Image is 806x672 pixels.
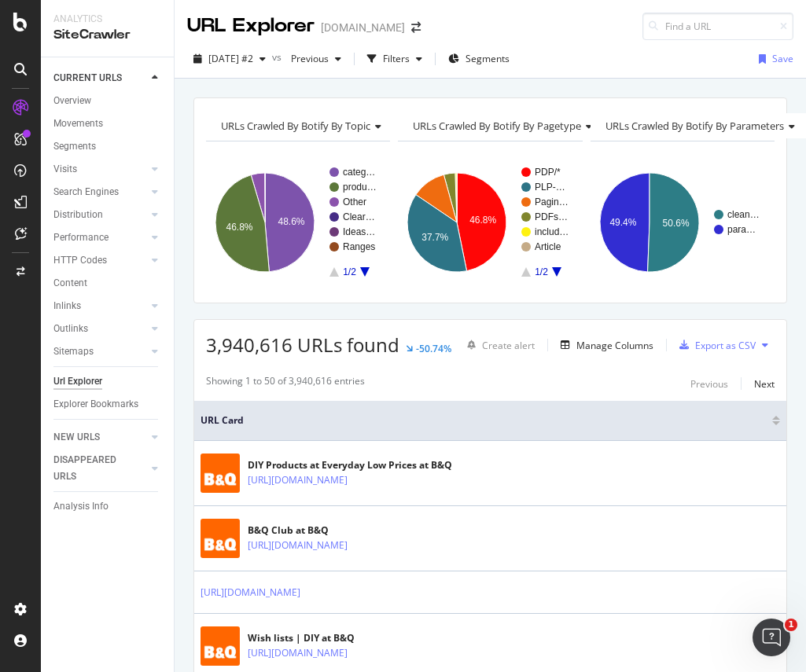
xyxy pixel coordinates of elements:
a: Url Explorer [53,373,163,390]
span: 3,940,616 URLs found [206,332,399,358]
img: main image [201,519,240,558]
div: HTTP Codes [53,252,107,269]
span: vs [272,50,285,64]
span: 2025 Sep. 15th #2 [208,52,253,65]
text: includ… [535,226,569,237]
button: Next [754,374,775,393]
div: Content [53,275,87,292]
input: Find a URL [642,13,793,40]
button: Previous [690,374,728,393]
div: Showing 1 to 50 of 3,940,616 entries [206,374,365,393]
div: Search Engines [53,184,119,200]
button: Export as CSV [673,332,756,358]
a: CURRENT URLS [53,70,147,86]
a: Movements [53,116,163,132]
span: URLs Crawled By Botify By pagetype [413,119,581,133]
text: PDP/* [535,167,561,178]
span: URL Card [201,413,768,428]
text: produ… [343,182,377,193]
div: Sitemaps [53,343,94,360]
h4: URLs Crawled By Botify By topic [218,113,394,138]
div: Save [772,52,793,65]
img: main image [201,454,240,493]
div: DIY Products at Everyday Low Prices at B&Q [248,458,452,472]
text: Clear… [343,211,375,222]
span: URLs Crawled By Botify By parameters [605,119,784,133]
a: Content [53,275,163,292]
div: URL Explorer [187,13,315,39]
div: Inlinks [53,298,81,314]
iframe: Intercom live chat [753,619,790,656]
a: Sitemaps [53,343,147,360]
span: Previous [285,52,329,65]
div: -50.74% [416,342,451,355]
div: CURRENT URLS [53,70,122,86]
div: Export as CSV [695,339,756,352]
a: Outlinks [53,321,147,337]
div: Filters [383,52,410,65]
div: Distribution [53,207,103,223]
div: Explorer Bookmarks [53,396,138,413]
div: arrow-right-arrow-left [411,22,421,33]
a: Inlinks [53,298,147,314]
text: PLP-… [535,182,565,193]
div: Performance [53,230,109,246]
div: Outlinks [53,321,88,337]
button: Save [753,46,793,72]
a: [URL][DOMAIN_NAME] [248,472,348,488]
div: Next [754,377,775,391]
div: Create alert [482,339,535,352]
text: clean… [727,209,760,220]
text: Article [535,241,561,252]
div: Url Explorer [53,373,102,390]
div: Previous [690,377,728,391]
svg: A chart. [398,154,578,291]
div: SiteCrawler [53,26,161,44]
div: Analysis Info [53,498,109,515]
text: 37.7% [422,232,449,243]
span: 1 [785,619,797,631]
text: 46.8% [469,215,496,226]
span: Segments [466,52,510,65]
a: Distribution [53,207,147,223]
div: DISAPPEARED URLS [53,452,133,485]
div: Manage Columns [576,339,653,352]
text: 1/2 [343,266,356,277]
text: 46.8% [226,222,252,233]
svg: A chart. [591,154,771,291]
a: Overview [53,93,163,109]
text: Ideas… [343,226,375,237]
div: B&Q Club at B&Q [248,523,416,538]
text: Pagin… [535,196,569,207]
button: Previous [285,46,348,72]
div: Segments [53,138,96,155]
button: Create alert [461,332,535,358]
a: NEW URLS [53,429,147,446]
text: categ… [343,167,375,178]
a: Visits [53,161,147,178]
a: [URL][DOMAIN_NAME] [201,585,300,600]
button: Segments [442,46,516,72]
a: Search Engines [53,184,147,200]
button: Manage Columns [554,336,653,354]
text: 50.6% [662,218,689,229]
a: Performance [53,230,147,246]
button: Filters [361,46,429,72]
text: 49.4% [609,217,636,228]
text: para… [727,224,756,235]
svg: A chart. [206,154,386,291]
text: PDFs… [535,211,568,222]
div: [DOMAIN_NAME] [321,20,405,35]
h4: URLs Crawled By Botify By pagetype [410,113,605,138]
span: URLs Crawled By Botify By topic [221,119,370,133]
text: 1/2 [535,266,548,277]
a: DISAPPEARED URLS [53,452,147,485]
div: Wish lists | DIY at B&Q [248,631,416,645]
div: Movements [53,116,103,132]
a: Analysis Info [53,498,163,515]
a: Segments [53,138,163,155]
a: [URL][DOMAIN_NAME] [248,538,348,553]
